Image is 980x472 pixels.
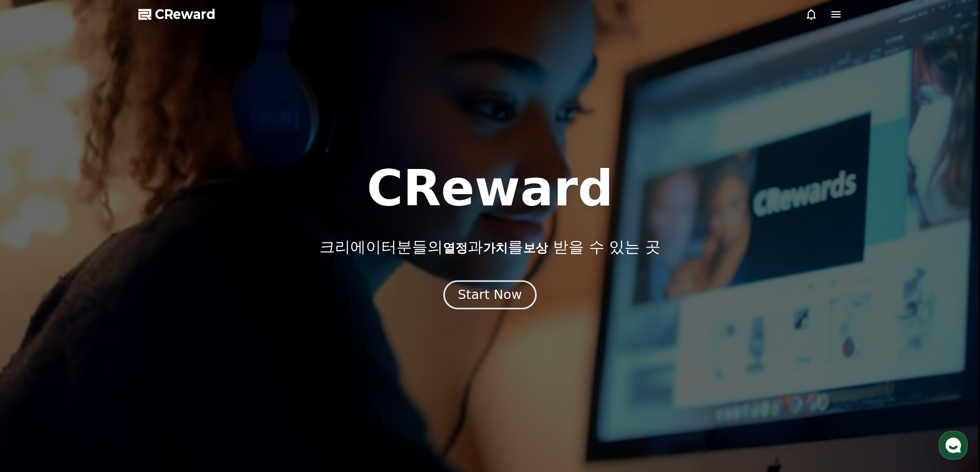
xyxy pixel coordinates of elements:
[443,241,468,255] span: 열정
[155,6,216,23] span: CReward
[319,238,660,256] p: 크리에이터분들의 과 를 받을 수 있는 곳
[68,326,133,351] a: 대화
[443,280,537,309] button: Start Now
[133,326,198,351] a: 설정
[159,341,171,349] span: 설정
[138,6,216,23] a: CReward
[446,291,534,301] a: Start Now
[523,241,548,255] span: 보상
[3,326,68,351] a: 홈
[458,286,522,304] div: Start Now
[367,164,613,213] h1: CReward
[32,341,39,349] span: 홈
[94,342,106,350] span: 대화
[483,241,508,255] span: 가치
